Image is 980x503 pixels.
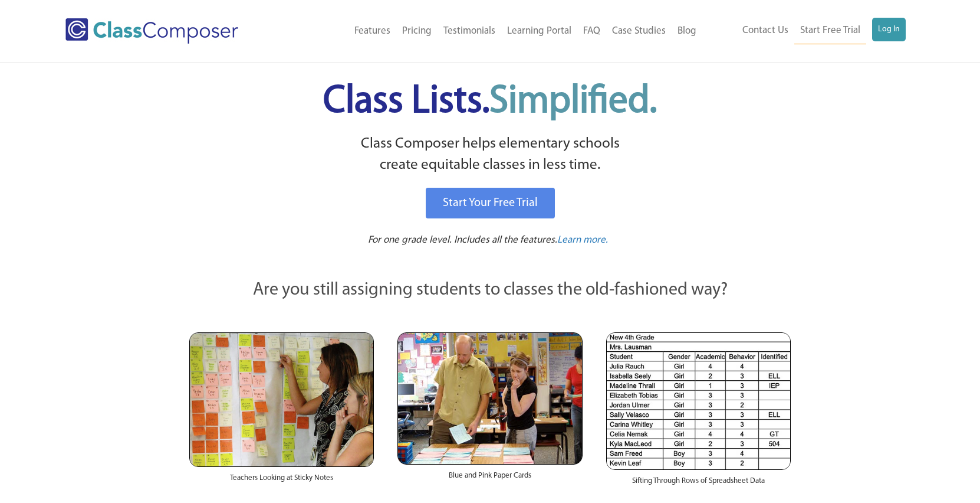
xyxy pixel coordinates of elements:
[426,188,555,218] a: Start Your Free Trial
[489,83,657,121] span: Simplified.
[606,470,791,498] div: Sifting Through Rows of Spreadsheet Data
[287,18,702,44] nav: Header Menu
[189,332,374,467] img: Teachers Looking at Sticky Notes
[501,18,577,44] a: Learning Portal
[606,18,672,44] a: Case Studies
[189,467,374,495] div: Teachers Looking at Sticky Notes
[872,18,906,41] a: Log In
[702,18,906,44] nav: Header Menu
[794,18,866,44] a: Start Free Trial
[736,18,794,44] a: Contact Us
[672,18,702,44] a: Blog
[443,197,538,209] span: Start Your Free Trial
[438,18,501,44] a: Testimonials
[397,332,582,464] img: Blue and Pink Paper Cards
[397,465,582,493] div: Blue and Pink Paper Cards
[577,18,606,44] a: FAQ
[606,332,791,470] img: Spreadsheets
[65,18,238,44] img: Class Composer
[557,233,608,248] a: Learn more.
[396,18,438,44] a: Pricing
[368,235,557,245] span: For one grade level. Includes all the features.
[189,277,791,303] p: Are you still assigning students to classes the old-fashioned way?
[557,235,608,245] span: Learn more.
[188,133,792,177] p: Class Composer helps elementary schools create equitable classes in less time.
[323,83,657,121] span: Class Lists.
[348,18,396,44] a: Features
